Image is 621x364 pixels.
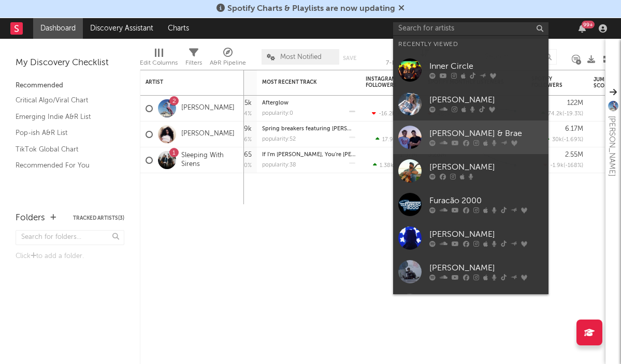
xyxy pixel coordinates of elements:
[382,137,396,143] span: 17.9k
[16,160,114,171] a: Recommended For You
[16,95,114,106] a: Critical Algo/Viral Chart
[393,221,548,255] a: [PERSON_NAME]
[16,80,124,92] div: Recommended
[393,120,548,154] a: [PERSON_NAME] & Brae
[567,100,583,107] div: 122M
[582,21,595,28] div: 99 +
[393,53,548,87] a: Inner Circle
[185,57,202,69] div: Filters
[565,126,583,132] div: 6.17M
[262,111,293,116] div: popularity: 0
[545,136,583,143] div: ( )
[605,116,618,176] div: [PERSON_NAME]
[366,76,402,88] div: Instagram Followers
[262,162,296,168] div: popularity: 38
[146,79,223,85] div: Artist
[565,163,582,169] span: -168 %
[262,152,355,158] div: If I'm James Dean, You're Audrey Hepburn - Audiotree Live Version
[240,151,252,158] div: 465
[579,24,586,33] button: 99+
[181,151,239,169] a: Sleeping With Sirens
[379,111,395,117] span: -16.2k
[16,144,114,155] a: TikTok Global Chart
[73,216,124,221] button: Tracked Artists(3)
[393,255,548,289] a: [PERSON_NAME]
[262,136,296,142] div: popularity: 52
[185,44,202,74] div: Filters
[531,76,568,88] div: Spotify Followers
[210,57,246,69] div: A&R Pipeline
[16,212,45,224] div: Folders
[429,262,543,275] div: [PERSON_NAME]
[393,87,548,120] a: [PERSON_NAME]
[429,161,543,174] div: [PERSON_NAME]
[386,44,464,74] div: 7-Day Fans Added (7-Day Fans Added)
[262,100,355,106] div: Afterglow
[393,289,548,322] a: [PERSON_NAME]
[565,151,583,158] div: 2.55M
[16,250,124,263] div: Click to add a folder.
[398,38,543,51] div: Recently Viewed
[33,18,83,39] a: Dashboard
[429,128,543,140] div: [PERSON_NAME] & Brae
[343,55,356,61] button: Save
[372,110,417,117] div: ( )
[262,126,377,132] a: Spring breakers featuring [PERSON_NAME]
[552,137,562,143] span: 30k
[16,127,114,139] a: Pop-ish A&R List
[594,77,619,89] div: Jump Score
[393,188,548,221] a: Furacão 2000
[380,163,394,169] span: 1.38k
[564,111,582,117] span: -19.3 %
[16,57,124,69] div: My Discovery Checklist
[386,57,464,69] div: 7-Day Fans Added (7-Day Fans Added)
[210,44,246,74] div: A&R Pipeline
[398,5,405,13] span: Dismiss
[429,195,543,207] div: Furacão 2000
[16,111,114,123] a: Emerging Indie A&R List
[429,229,543,241] div: [PERSON_NAME]
[262,152,454,158] a: If I'm [PERSON_NAME], You're [PERSON_NAME] - Audiotree Live Version
[16,230,124,245] input: Search for folders...
[181,130,235,139] a: [PERSON_NAME]
[376,136,417,143] div: ( )
[280,54,322,60] span: Most Notified
[181,104,235,113] a: [PERSON_NAME]
[140,44,178,74] div: Edit Columns
[564,137,582,143] span: -1.69 %
[548,111,562,117] span: 74.2k
[393,154,548,188] a: [PERSON_NAME]
[227,5,395,13] span: Spotify Charts & Playlists are now updating
[541,110,583,117] div: ( )
[429,60,543,73] div: Inner Circle
[161,18,196,39] a: Charts
[262,100,288,106] a: Afterglow
[429,94,543,107] div: [PERSON_NAME]
[393,22,548,35] input: Search for artists
[262,79,340,85] div: Most Recent Track
[140,57,178,69] div: Edit Columns
[550,163,564,169] span: -1.9k
[262,126,355,132] div: Spring breakers featuring kesha
[373,162,417,169] div: ( )
[83,18,161,39] a: Discovery Assistant
[543,162,583,169] div: ( )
